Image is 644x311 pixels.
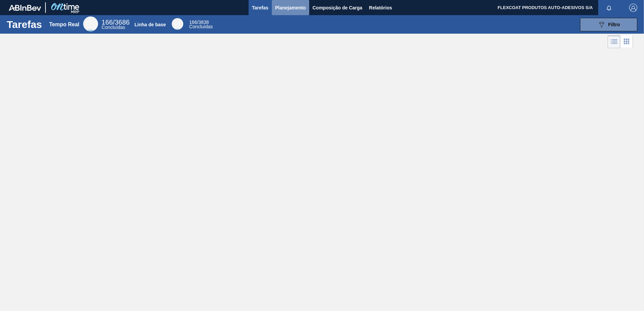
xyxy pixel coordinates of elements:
[198,20,209,25] font: 3838
[598,3,620,12] button: Notificações
[172,18,183,30] div: Base Line
[102,20,130,30] div: Real Time
[189,20,213,29] div: Base Line
[629,4,637,12] img: Logout
[313,4,362,12] span: Composição de Carga
[134,22,166,27] div: Linha de base
[49,22,79,28] div: Tempo Real
[189,24,213,29] span: Concluídas
[83,16,98,31] div: Real Time
[189,20,209,25] span: /
[189,20,197,25] span: 166
[102,25,125,30] span: Concluídas
[580,18,637,31] button: Filtro
[275,4,306,12] span: Planejamento
[102,19,130,26] span: /
[9,5,41,11] img: TNhmsLtSVTkK8tSr43FrP2fwEKptu5GPRR3wAAAABJRU5ErkJggg==
[608,22,620,27] span: Filtro
[608,35,620,48] div: Visão em Lista
[620,35,633,48] div: Visão em Cards
[252,4,268,12] span: Tarefas
[7,21,42,28] h1: Tarefas
[115,19,130,26] font: 3686
[369,4,392,12] span: Relatórios
[102,19,113,26] span: 166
